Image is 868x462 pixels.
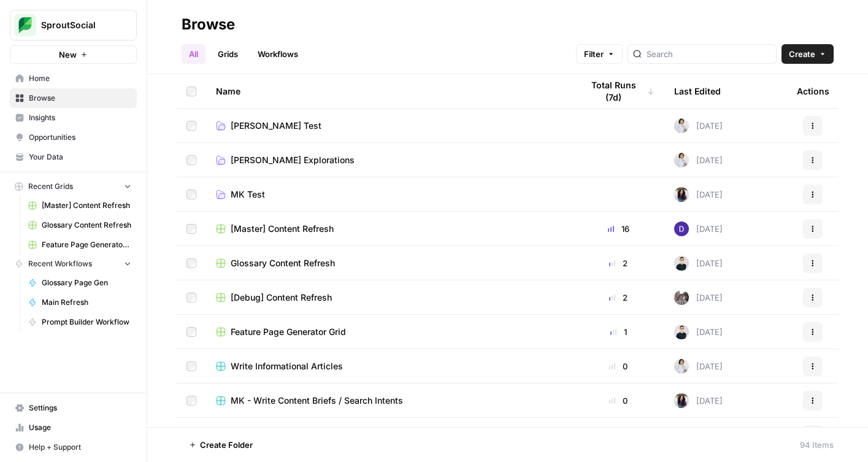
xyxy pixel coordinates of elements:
a: MK Test [216,188,563,201]
span: SproutSocial [41,19,115,31]
a: [Master] Content Refresh [216,223,563,235]
img: jknv0oczz1bkybh4cpsjhogg89cj [674,118,689,133]
span: Recent Grids [28,181,73,192]
a: [PERSON_NAME] Test [216,120,563,132]
a: Prompt Builder Workflow [23,312,137,332]
img: swqgz5pt0fjzpx2nkldqi9moqkgq [674,393,689,408]
a: All [182,44,205,64]
img: ctchxvc0hm7oc3xxhxyge73qjuym [674,221,689,236]
span: Create [789,48,815,60]
span: Recent Workflows [28,258,92,269]
div: 1 [582,326,655,338]
div: 94 Items [800,439,834,451]
div: 0 [582,360,655,372]
div: [DATE] [674,221,723,236]
div: [DATE] [674,290,723,305]
div: [DATE] [674,393,723,408]
img: a2mlt6f1nb2jhzcjxsuraj5rj4vi [674,290,689,305]
a: Feature Page Generator Grid [216,326,563,338]
div: [DATE] [674,118,723,133]
span: [Master] Content Refresh [42,200,131,211]
span: [PERSON_NAME] Test [231,120,321,132]
a: Home [10,69,137,88]
div: [DATE] [674,359,723,374]
span: Write Informational Articles [231,360,343,372]
span: Feature Page Generator Grid [42,239,131,250]
a: Feature Page Generator Grid [23,235,137,255]
a: Grids [210,44,245,64]
span: MK Test [231,188,265,201]
a: Usage [10,418,137,437]
div: 2 [582,257,655,269]
a: Glossary Page Gen [23,273,137,293]
button: New [10,45,137,64]
img: jknv0oczz1bkybh4cpsjhogg89cj [674,359,689,374]
button: Create [782,44,834,64]
span: [PERSON_NAME] Explorations [231,154,355,166]
span: Glossary Content Refresh [42,220,131,231]
img: jknv0oczz1bkybh4cpsjhogg89cj [674,153,689,167]
a: Main Refresh [23,293,137,312]
div: Last Edited [674,74,721,108]
span: [Master] Content Refresh [231,223,334,235]
div: [DATE] [674,187,723,202]
span: Prompt Builder Workflow [42,317,131,328]
span: [Debug] Content Refresh [231,291,332,304]
div: Name [216,74,563,108]
span: Filter [584,48,604,60]
span: Main Refresh [42,297,131,308]
img: SproutSocial Logo [14,14,36,36]
span: Insights [29,112,131,123]
button: Help + Support [10,437,137,457]
span: Create Folder [200,439,253,451]
img: n9xndi5lwoeq5etgtp70d9fpgdjr [674,256,689,271]
span: MK - Write Content Briefs / Search Intents [231,395,403,407]
span: Feature Page Generator Grid [231,326,346,338]
span: Browse [29,93,131,104]
a: Your Data [10,147,137,167]
a: Glossary Content Refresh [23,215,137,235]
a: [Master] Content Refresh [23,196,137,215]
span: New [59,48,77,61]
a: [PERSON_NAME] Explorations [216,154,563,166]
span: Usage [29,422,131,433]
span: Home [29,73,131,84]
a: [Debug] Content Refresh [216,291,563,304]
a: Settings [10,398,137,418]
a: Opportunities [10,128,137,147]
div: 0 [582,395,655,407]
div: [DATE] [674,325,723,339]
button: Create Folder [182,435,260,455]
button: Recent Grids [10,177,137,196]
span: Opportunities [29,132,131,143]
img: swqgz5pt0fjzpx2nkldqi9moqkgq [674,187,689,202]
a: Glossary Content Refresh [216,257,563,269]
div: [DATE] [674,256,723,271]
div: 2 [582,291,655,304]
span: Glossary Content Refresh [231,257,335,269]
a: Workflows [250,44,305,64]
a: MK - Write Content Briefs / Search Intents [216,395,563,407]
input: Search [647,48,771,60]
img: n9xndi5lwoeq5etgtp70d9fpgdjr [674,325,689,339]
span: Help + Support [29,442,131,453]
span: Glossary Page Gen [42,277,131,288]
button: Filter [576,44,623,64]
div: Actions [797,74,829,108]
a: Insights [10,108,137,128]
a: Write Informational Articles [216,360,563,372]
a: Browse [10,88,137,108]
div: Total Runs (7d) [582,74,655,108]
button: Workspace: SproutSocial [10,10,137,40]
span: Your Data [29,152,131,163]
div: [DATE] [674,153,723,167]
button: Recent Workflows [10,255,137,273]
span: Settings [29,402,131,414]
div: Browse [182,15,235,34]
div: 16 [582,223,655,235]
